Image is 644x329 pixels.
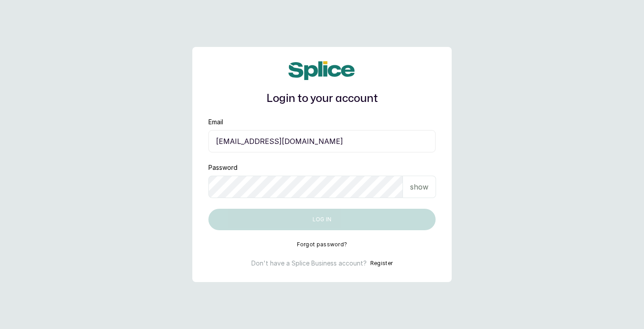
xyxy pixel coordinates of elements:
[208,118,223,127] label: Email
[208,91,436,107] h1: Login to your account
[208,130,436,152] input: email@acme.com
[297,241,347,248] button: Forgot password?
[410,181,428,192] p: show
[208,163,237,172] label: Password
[208,209,436,230] button: Log in
[251,259,367,268] p: Don't have a Splice Business account?
[370,259,393,268] button: Register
